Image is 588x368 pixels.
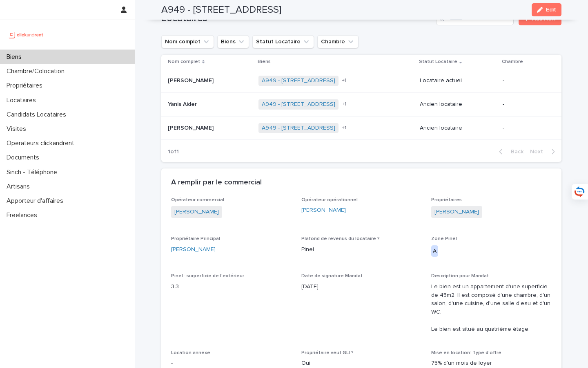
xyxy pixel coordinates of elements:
span: + 1 [342,102,346,107]
p: Propriétaires [3,82,49,90]
tr: [PERSON_NAME][PERSON_NAME] A949 - [STREET_ADDRESS] +1Ancien locataire- [161,116,561,140]
button: Biens [217,35,249,48]
span: Mise en location: Type d'offre [431,350,501,355]
p: Chambre [502,57,523,66]
p: Chambre/Colocation [3,67,71,75]
span: Description pour Mandat [431,274,489,278]
p: Artisans [3,183,36,191]
p: Biens [3,53,28,61]
span: Zone Pinel [431,236,457,241]
button: Next [527,148,561,155]
h2: A remplir par le commercial [171,178,262,187]
button: Edit [532,3,561,16]
span: Date de signature Mandat [301,274,363,278]
span: + 1 [342,78,346,83]
button: Back [492,148,527,155]
button: Nom complet [161,35,214,48]
p: 3.3 [171,283,292,291]
span: + 1 [342,126,346,130]
tr: Yanis AiderYanis Aider A949 - [STREET_ADDRESS] +1Ancien locataire- [161,92,561,116]
p: Candidats Locataires [3,111,73,119]
p: [PERSON_NAME] [168,76,215,84]
button: Chambre [317,35,359,48]
a: [PERSON_NAME] [171,245,216,254]
span: Next [530,149,548,155]
tr: [PERSON_NAME][PERSON_NAME] A949 - [STREET_ADDRESS] +1Locataire actuel- [161,69,561,93]
p: Operateurs clickandrent [3,139,81,147]
span: Opérateur commercial [171,197,224,202]
span: Location annexe [171,350,210,355]
p: Documents [3,154,46,162]
p: Sinch - Téléphone [3,168,64,176]
span: Back [506,149,523,155]
p: Oui [301,359,422,368]
p: Freelances [3,211,44,219]
span: Propriétaires [431,197,462,202]
p: Yanis Aider [168,99,198,108]
span: Opérateur opérationnel [301,197,358,202]
span: Plafond de revenus du locataire ? [301,236,380,241]
div: A [431,245,438,257]
a: A949 - [STREET_ADDRESS] [262,125,335,132]
p: - [171,359,292,368]
p: Ancien locataire [420,101,496,108]
p: Statut Locataire [419,57,457,66]
p: - [503,77,548,84]
p: Ancien locataire [420,125,496,132]
p: - [503,125,548,132]
p: Pinel [301,245,422,254]
p: [PERSON_NAME] [168,123,215,132]
p: Biens [258,57,271,66]
button: Statut Locataire [252,35,314,48]
a: A949 - [STREET_ADDRESS] [262,101,335,108]
p: Locataires [3,96,42,104]
img: UCB0brd3T0yccxBKYDjQ [7,27,46,43]
span: Edit [546,7,556,13]
p: - [503,101,548,108]
a: [PERSON_NAME] [434,208,479,216]
p: 75% d'un mois de loyer [431,359,552,368]
p: Locataire actuel [420,77,496,84]
a: [PERSON_NAME] [301,206,346,215]
span: Propriétaire veut GLI ? [301,350,354,355]
span: Pinel : surperficie de l'extérieur [171,274,244,278]
p: Apporteur d'affaires [3,197,70,205]
p: Nom complet [168,57,200,66]
p: 1 of 1 [161,142,185,162]
h2: A949 - [STREET_ADDRESS] [161,4,281,16]
p: Visites [3,125,33,133]
a: [PERSON_NAME] [174,208,219,216]
a: A949 - [STREET_ADDRESS] [262,77,335,84]
span: Propriétaire Principal [171,236,220,241]
p: Le bien est un appartement d'une superficie de 45m2. Il est composé d'une chambre, d'un salon, d'... [431,283,552,334]
p: [DATE] [301,283,422,291]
